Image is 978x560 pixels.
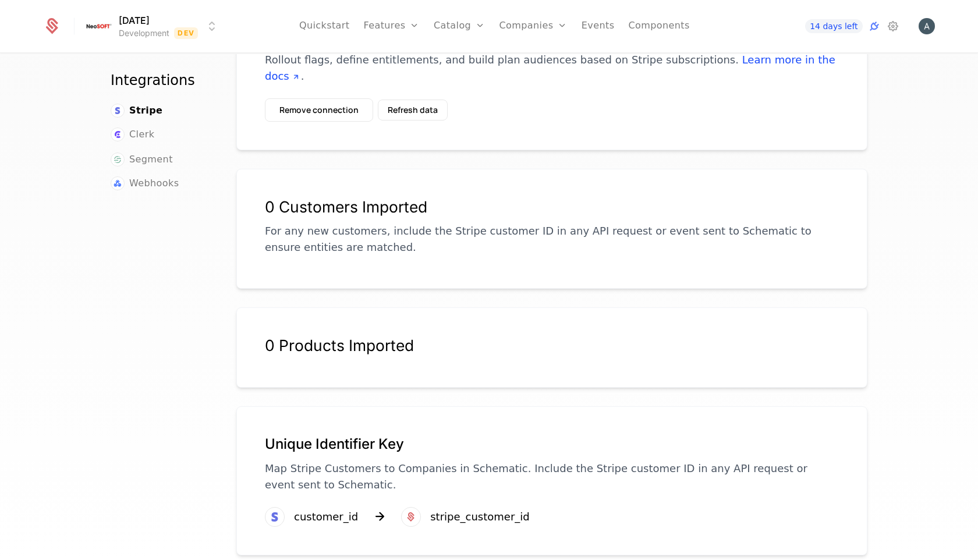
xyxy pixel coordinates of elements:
h1: Unique Identifier Key [265,435,839,453]
div: 0 Customers Imported [265,197,839,216]
nav: Main [111,71,208,191]
a: Settings [886,19,900,33]
span: Webhooks [129,176,179,190]
a: Integrations [867,19,881,33]
div: Development [119,27,169,39]
p: Rollout flags, define entitlements, and build plan audiences based on Stripe subscriptions. . [265,52,839,84]
button: Refresh data [378,100,448,120]
img: Wednesday [85,12,113,40]
button: Open user button [919,18,935,34]
a: Webhooks [111,176,179,190]
span: Stripe [129,104,162,118]
span: [DATE] [119,13,150,27]
p: Map Stripe Customers to Companies in Schematic. Include the Stripe customer ID in any API request... [265,460,839,493]
button: Select environment [88,13,219,39]
a: Stripe [111,104,162,118]
span: Clerk [129,127,154,141]
div: 0 Products Imported [265,336,839,355]
span: Dev [174,27,198,39]
a: Segment [111,153,173,166]
span: Segment [129,153,173,166]
a: 14 days left [805,19,862,33]
img: Anonymous [919,18,935,34]
h1: Integrations [111,71,208,90]
button: Remove connection [265,98,373,122]
a: Clerk [111,127,154,141]
p: For any new customers, include the Stripe customer ID in any API request or event sent to Schemat... [265,223,839,256]
div: stripe_customer_id [430,509,530,525]
div: customer_id [294,509,358,525]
